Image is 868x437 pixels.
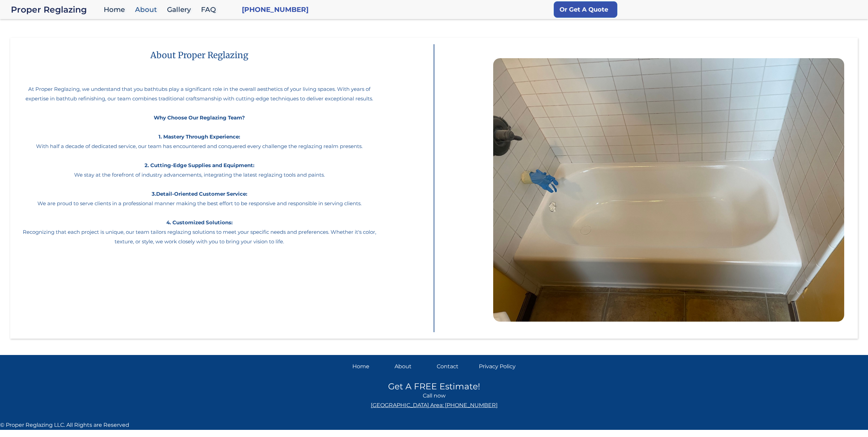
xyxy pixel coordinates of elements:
[17,71,382,246] p: At Proper Reglazing, we understand that you bathtubs play a significant role in the overall aesth...
[100,2,132,17] a: Home
[437,362,473,371] a: Contact
[132,2,164,17] a: About
[11,5,100,14] a: Proper Reglazing
[198,2,223,17] a: FAQ
[242,5,308,14] a: [PHONE_NUMBER]
[166,219,233,226] strong: 4. Customized Solutions:
[152,191,156,197] strong: 3.
[164,2,198,17] a: Gallery
[137,45,262,66] h1: About Proper Reglazing
[145,162,254,168] strong: 2. Cutting-Edge Supplies and Equipment:
[554,1,617,18] a: Or Get A Quote
[352,362,389,371] a: Home
[154,114,245,140] strong: Why Choose Our Reglazing Team? 1. Mastery Through Experience:
[156,191,247,197] strong: Detail-Oriented Customer Service:
[395,362,431,371] a: About
[479,362,516,371] a: Privacy Policy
